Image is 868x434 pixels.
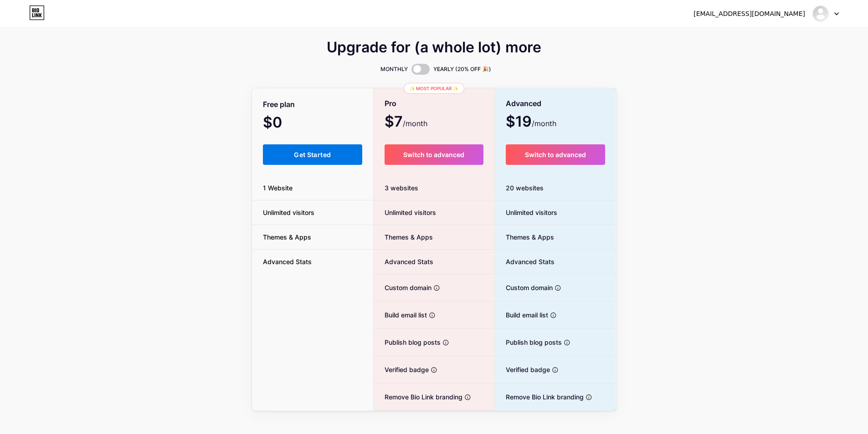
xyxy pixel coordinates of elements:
[495,365,550,374] span: Verified badge
[374,176,494,200] div: 3 websites
[327,42,541,53] span: Upgrade for (a whole lot) more
[404,83,464,94] div: ✨ Most popular ✨
[525,151,586,158] span: Switch to advanced
[374,257,433,266] span: Advanced Stats
[495,310,548,320] span: Build email list
[495,283,553,292] span: Custom domain
[506,116,556,129] span: $19
[403,118,427,129] span: /month
[252,208,325,217] span: Unlimited visitors
[263,97,295,112] span: Free plan
[532,118,556,129] span: /month
[374,392,462,402] span: Remove Bio Link branding
[252,183,303,193] span: 1 Website
[403,151,464,158] span: Switch to advanced
[374,310,427,320] span: Build email list
[385,144,483,165] button: Switch to advanced
[374,232,433,242] span: Themes & Apps
[374,365,429,374] span: Verified badge
[433,65,491,74] span: YEARLY (20% OFF 🎉)
[812,5,829,22] img: krogercomfeedbacks
[506,96,541,112] span: Advanced
[495,392,584,402] span: Remove Bio Link branding
[263,117,307,130] span: $0
[252,257,323,266] span: Advanced Stats
[693,9,805,19] div: [EMAIL_ADDRESS][DOMAIN_NAME]
[495,337,562,347] span: Publish blog posts
[374,208,436,217] span: Unlimited visitors
[506,144,606,165] button: Switch to advanced
[263,144,363,165] button: Get Started
[495,232,554,242] span: Themes & Apps
[495,208,557,217] span: Unlimited visitors
[374,337,441,347] span: Publish blog posts
[385,116,427,129] span: $7
[385,96,396,112] span: Pro
[294,151,331,158] span: Get Started
[495,257,555,266] span: Advanced Stats
[495,176,616,200] div: 20 websites
[252,232,322,242] span: Themes & Apps
[374,283,431,292] span: Custom domain
[380,65,408,74] span: MONTHLY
